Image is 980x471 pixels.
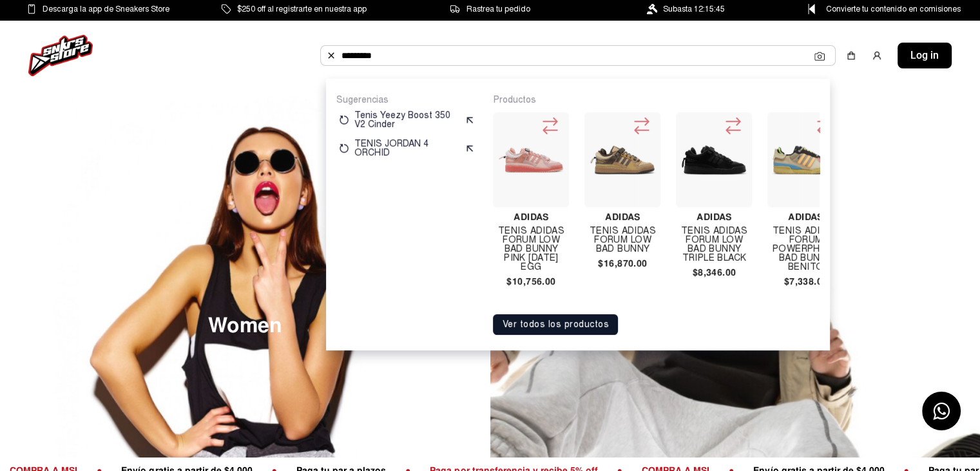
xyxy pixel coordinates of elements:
button: Ver todos los productos [493,314,618,335]
span: Convierte tu contenido en comisiones [825,2,960,16]
img: suggest.svg [465,115,475,125]
h4: Tenis Adidas Forum Low Bad Bunny [584,226,660,254]
h4: $16,870.00 [584,259,660,268]
span: Women [208,316,282,336]
p: Sugerencias [336,94,477,106]
h4: Tenis Adidas Forum Low Bad Bunny Triple Black [676,226,752,263]
img: shopping [846,50,856,61]
h4: $7,338.00 [767,277,843,286]
h4: $8,346.00 [676,268,752,277]
img: user [872,50,882,61]
img: logo [28,35,93,76]
img: Control Point Icon [803,4,820,14]
img: suggest.svg [465,143,475,154]
h4: Tenis Adidas Forum Low Bad Bunny Pink [DATE] Egg [493,226,569,272]
img: Tenis Adidas Forum Low Bad Bunny Triple Black [681,127,747,193]
img: Cámara [814,51,825,61]
span: Log in [910,48,939,63]
img: Tenis Adidas Forum Low Bad Bunny Pink Easter Egg [498,127,564,193]
h4: Tenis Adidas Forum Powerphase Bad Bunny Benito [767,226,843,272]
p: Productos [493,94,820,106]
span: $250 off al registrarte en nuestra app [237,2,367,16]
h4: Adidas [767,212,843,221]
span: Rastrea tu pedido [466,2,530,16]
p: Tenis Yeezy Boost 350 V2 Cinder [354,111,459,129]
img: restart.svg [339,143,349,154]
img: Buscar [326,50,336,61]
img: restart.svg [339,115,349,125]
h4: Adidas [584,212,660,221]
h4: Adidas [493,212,569,221]
img: Tenis Adidas Forum Low Bad Bunny [590,127,655,193]
h4: Adidas [676,212,752,221]
img: Tenis Adidas Forum Powerphase Bad Bunny Benito [773,146,838,174]
span: Subasta 12:15:45 [663,2,725,16]
p: TENIS JORDAN 4 ORCHID [354,139,459,157]
h4: $10,756.00 [493,277,569,286]
span: Descarga la app de Sneakers Store [43,2,169,16]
